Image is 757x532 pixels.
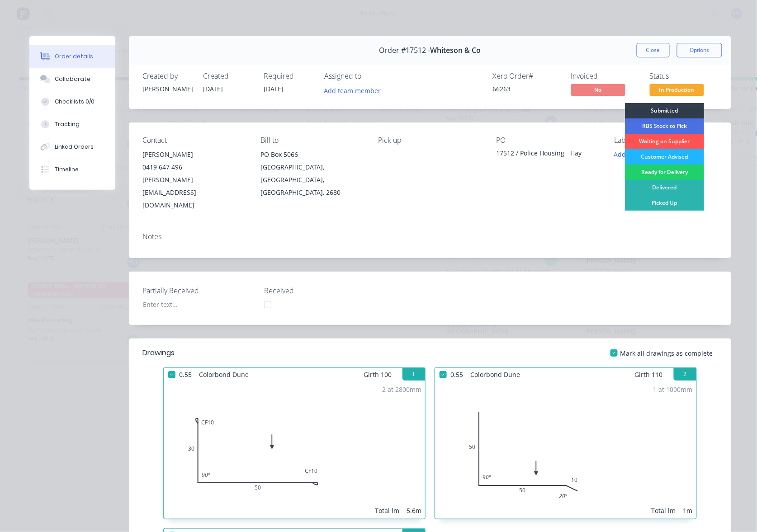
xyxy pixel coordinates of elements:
div: Total lm [652,506,676,515]
button: Add team member [324,84,386,96]
span: Girth 100 [364,368,392,381]
div: 17512 / Police Housing - Hay [496,148,600,161]
div: 1m [683,506,693,515]
div: Ready for Delivery [625,165,704,180]
div: RBS Stock to Pick [625,118,704,134]
div: [PERSON_NAME] [142,84,192,94]
div: 5.6m [407,506,421,515]
div: Pick up [378,136,482,145]
div: Order details [55,52,93,61]
button: In Production [650,84,704,98]
div: Drawings [142,348,175,358]
span: Whiteson & Co [431,46,481,55]
span: Colorbond Dune [467,368,524,381]
div: Linked Orders [55,143,94,151]
label: Partially Received [142,285,255,296]
div: [PERSON_NAME] [142,148,246,161]
div: Status [650,72,718,80]
div: 2 at 2800mm [382,385,421,394]
button: Tracking [29,113,115,136]
div: Timeline [55,165,79,174]
div: Tracking [55,120,80,128]
div: Delivered [625,180,704,195]
div: PO [496,136,600,145]
div: Bill to [260,136,364,145]
span: Colorbond Dune [195,368,252,381]
div: Xero Order # [492,72,560,80]
div: 0419 647 496 [142,161,246,174]
span: No [571,84,625,95]
button: Options [677,43,722,57]
button: Linked Orders [29,136,115,158]
div: [GEOGRAPHIC_DATA], [GEOGRAPHIC_DATA], [GEOGRAPHIC_DATA], 2680 [260,161,364,199]
span: 0.55 [175,368,195,381]
button: 2 [674,368,696,381]
button: Collaborate [29,68,115,90]
div: Customer Advised [625,149,704,165]
span: [DATE] [203,85,223,93]
button: Order details [29,45,115,68]
div: PO Box 5066 [260,148,364,161]
span: 0.55 [447,368,467,381]
button: 1 [402,368,425,381]
div: Waiting on Supplier [625,134,704,149]
div: Contact [142,136,246,145]
div: 66263 [492,84,560,94]
div: [PERSON_NAME]0419 647 496[PERSON_NAME][EMAIL_ADDRESS][DOMAIN_NAME] [142,148,246,212]
div: 050501090º20º1 at 1000mmTotal lm1m [435,381,696,519]
span: [DATE] [264,85,284,93]
button: Checklists 0/0 [29,90,115,113]
div: Created [203,72,253,80]
div: Notes [142,232,718,241]
div: Invoiced [571,72,639,80]
div: 1 at 1000mm [653,385,693,394]
label: Received [264,285,377,296]
span: Order #17512 - [379,46,431,55]
div: Submitted [625,103,704,118]
button: Close [637,43,670,57]
button: Add team member [319,84,386,96]
div: Picked Up [625,195,704,211]
span: Girth 110 [635,368,663,381]
div: PO Box 5066[GEOGRAPHIC_DATA], [GEOGRAPHIC_DATA], [GEOGRAPHIC_DATA], 2680 [260,148,364,199]
div: Total lm [375,506,399,515]
button: Timeline [29,158,115,181]
span: In Production [650,84,704,95]
div: [PERSON_NAME][EMAIL_ADDRESS][DOMAIN_NAME] [142,174,246,212]
div: Created by [142,72,192,80]
div: 0CF1030CF105090º2 at 2800mmTotal lm5.6m [164,381,425,519]
button: Add labels [609,148,651,160]
div: Assigned to [324,72,415,80]
div: Required [264,72,313,80]
div: Labels [614,136,718,145]
div: Checklists 0/0 [55,98,95,106]
div: Collaborate [55,75,90,83]
span: Mark all drawings as complete [620,348,713,358]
